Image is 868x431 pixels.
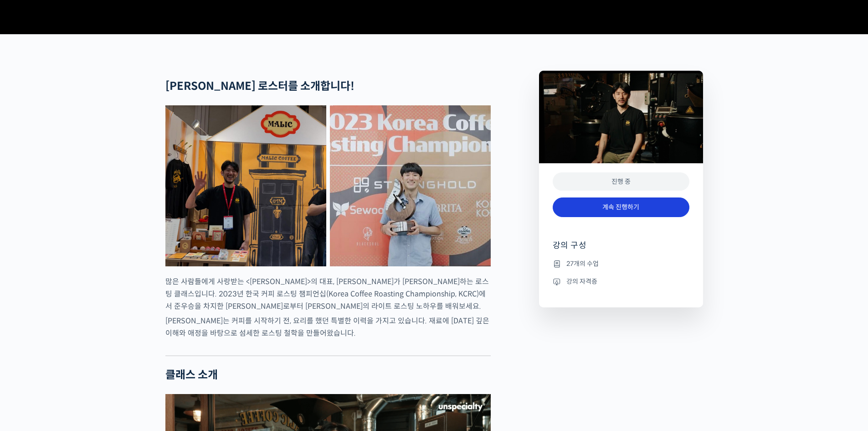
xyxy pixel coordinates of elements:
p: [PERSON_NAME]는 커피를 시작하기 전, 요리를 했던 특별한 이력을 가지고 있습니다. 재료에 [DATE] 깊은 이해와 애정을 바탕으로 섬세한 로스팅 철학을 만들어왔습니다. [165,315,491,339]
h4: 강의 구성 [553,240,689,258]
p: 많은 사람들에게 사랑받는 <[PERSON_NAME]>의 대표, [PERSON_NAME]가 [PERSON_NAME]하는 로스팅 클래스입니다. 2023년 한국 커피 로스팅 챔피언... [165,275,491,312]
li: 강의 자격증 [553,276,689,287]
div: 진행 중 [553,172,689,191]
a: 대화 [60,289,118,312]
a: 홈 [3,289,60,312]
h2: 클래스 소개 [165,369,491,382]
a: 계속 진행하기 [553,197,689,217]
span: 대화 [83,303,94,311]
a: 설정 [118,289,175,312]
strong: [PERSON_NAME] 로스터를 소개합니다! [165,79,354,93]
span: 홈 [29,303,34,310]
span: 설정 [141,303,152,310]
li: 27개의 수업 [553,258,689,269]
